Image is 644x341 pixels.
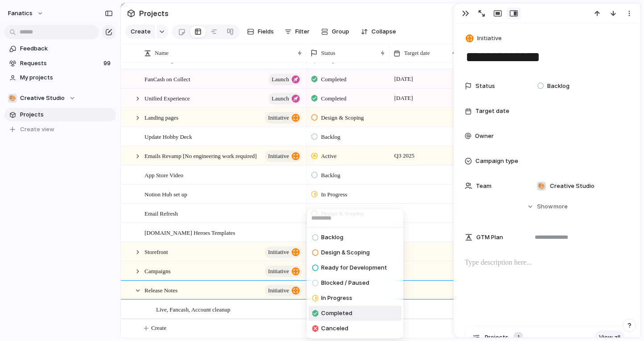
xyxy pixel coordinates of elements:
[321,294,352,303] span: In Progress
[321,309,352,318] span: Completed
[321,279,369,287] span: Blocked / Paused
[321,324,348,333] span: Canceled
[321,248,370,257] span: Design & Scoping
[321,233,343,242] span: Backlog
[321,263,387,272] span: Ready for Development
